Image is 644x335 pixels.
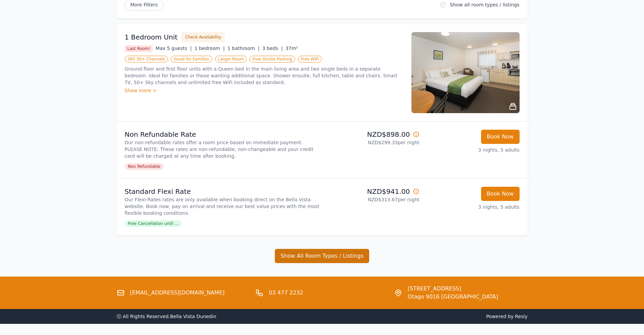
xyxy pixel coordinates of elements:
[171,56,212,62] span: Good for Families
[325,139,420,146] p: NZD$299.33 per night
[450,2,519,7] label: Show all room types / listings
[325,130,420,139] p: NZD$898.00
[125,130,319,139] p: Non Refundable Rate
[425,204,520,210] p: 3 nights, 5 adults
[515,314,527,319] a: Resly
[269,289,303,297] a: 03 477 2232
[125,32,178,42] h3: 1 Bedroom Unit
[125,45,153,52] span: Last Room!
[425,147,520,153] p: 3 nights, 5 adults
[228,46,260,51] span: 1 bathroom |
[117,314,216,319] span: ⓒ All Rights Reserved. Bella Vista Dunedin
[262,46,283,51] span: 3 beds |
[125,196,319,216] p: Our Flexi-Rates rates are only available when booking direct on the Bella Vista website. Book now...
[298,56,322,62] span: Free WiFi
[182,32,225,42] button: Check Availability
[325,313,528,320] span: Powered by
[275,249,369,263] button: Show All Room Types / Listings
[125,220,182,227] span: Free Cancellation until ...
[125,87,403,94] div: Show more >
[481,130,520,144] button: Book Now
[325,187,420,196] p: NZD$941.00
[285,46,298,51] span: 37m²
[408,293,498,301] span: Otago 9016 [GEOGRAPHIC_DATA]
[408,285,498,293] span: [STREET_ADDRESS]
[125,187,319,196] p: Standard Flexi Rate
[125,139,319,159] p: Our non-refundable rates offer a room price based on immediate payment. PLEASE NOTE: These rates ...
[481,187,520,201] button: Book Now
[325,196,420,203] p: NZD$313.67 per night
[249,56,295,62] span: Free Onsite Parking
[130,289,225,297] a: [EMAIL_ADDRESS][DOMAIN_NAME]
[125,56,168,62] span: SKY 50+ Channels
[125,163,164,170] span: Non Refundable
[156,46,192,51] span: Max 5 guests |
[194,46,225,51] span: 1 bedroom |
[125,66,403,86] p: Ground floor and first floor units with a Queen bed in the main living area and two single beds i...
[215,56,247,62] span: Larger Room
